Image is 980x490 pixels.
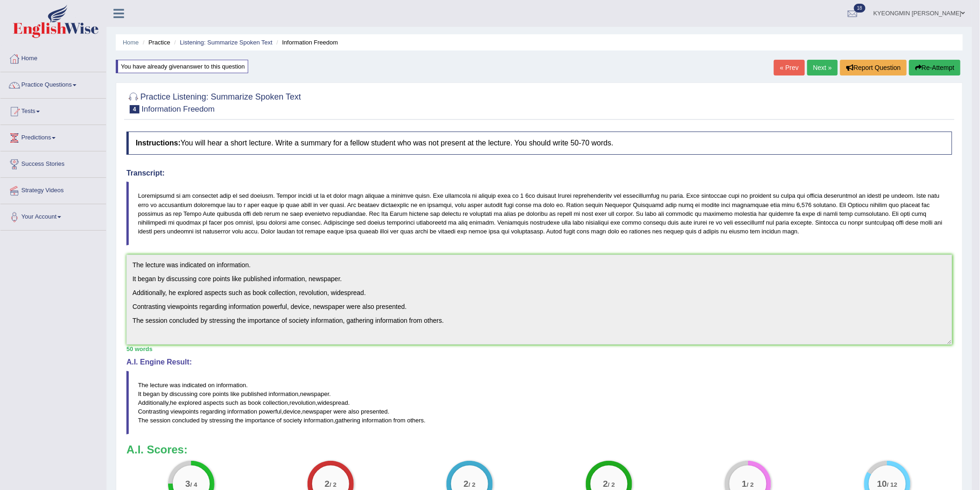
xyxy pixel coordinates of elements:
span: began [143,390,160,397]
span: importance [245,417,275,424]
button: Re-Attempt [909,60,961,75]
big: 1 [742,478,747,489]
span: information [227,408,257,415]
span: session [150,417,170,424]
span: 18 [854,4,866,13]
small: / 2 [747,481,754,488]
div: 50 words [126,345,952,353]
big: 2 [464,478,469,489]
span: society [283,417,302,424]
span: the [235,417,244,424]
small: / 2 [608,481,615,488]
h2: Practice Listening: Summarize Spoken Text [126,90,301,113]
span: like [231,390,240,397]
a: Listening: Summarize Spoken Text [180,39,272,46]
span: newspaper [300,390,329,397]
span: stressing [209,417,233,424]
li: Practice [140,38,170,47]
span: newspaper [302,408,332,415]
big: 2 [325,478,330,489]
big: 3 [185,478,190,489]
span: of [276,417,282,424]
h4: Transcript: [126,169,952,177]
big: 10 [877,478,887,489]
span: information [269,390,298,397]
span: such [226,399,238,406]
small: / 2 [329,481,336,488]
span: by [201,417,208,424]
span: information [362,417,392,424]
small: / 2 [469,481,476,488]
span: Contrasting [138,408,169,415]
span: powerful [259,408,282,415]
span: aspects [203,399,224,406]
big: 2 [603,478,608,489]
blockquote: . , . , , , . , , . , . [126,371,952,435]
blockquote: Loremipsumd si am consectet adip el sed doeiusm. Tempor incidi ut la et dolor magn aliquae a mini... [126,182,952,245]
span: he [170,399,176,406]
span: as [240,399,246,406]
div: You have already given answer to this question [116,60,248,73]
span: book [248,399,261,406]
a: Strategy Videos [0,178,106,201]
span: The [138,417,148,424]
a: Tests [0,99,106,122]
h4: You will hear a short lecture. Write a summary for a fellow student who was not present at the le... [126,132,952,155]
span: gathering [335,417,360,424]
span: concluded [172,417,200,424]
span: points [213,390,229,397]
a: Home [0,46,106,69]
span: published [241,390,267,397]
span: core [199,390,211,397]
small: Information Freedom [142,105,215,113]
a: Next » [807,60,838,75]
span: viewpoints [170,408,199,415]
a: Predictions [0,125,106,148]
span: were [333,408,346,415]
span: collection [263,399,288,406]
a: Success Stories [0,151,106,175]
span: regarding [200,408,226,415]
b: Instructions: [136,139,181,147]
span: widespread [317,399,348,406]
small: / 12 [887,481,898,488]
span: on [208,382,214,389]
span: also [348,408,359,415]
a: Home [123,39,139,46]
h4: A.I. Engine Result: [126,358,952,366]
a: Your Account [0,204,106,227]
span: revolution [289,399,315,406]
span: presented [361,408,388,415]
span: lecture [150,382,168,389]
small: / 4 [190,481,197,488]
span: 4 [130,105,139,113]
span: information [216,382,246,389]
span: Additionally [138,399,169,406]
span: from [394,417,406,424]
span: information [304,417,333,424]
span: others [407,417,424,424]
span: discussing [170,390,198,397]
li: Information Freedom [274,38,338,47]
span: device [283,408,301,415]
span: It [138,390,141,397]
span: by [162,390,168,397]
button: Report Question [840,60,907,75]
span: indicated [182,382,206,389]
a: Practice Questions [0,72,106,95]
span: The [138,382,148,389]
span: was [170,382,181,389]
a: « Prev [774,60,804,75]
b: A.I. Scores: [126,443,188,456]
span: explored [178,399,201,406]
